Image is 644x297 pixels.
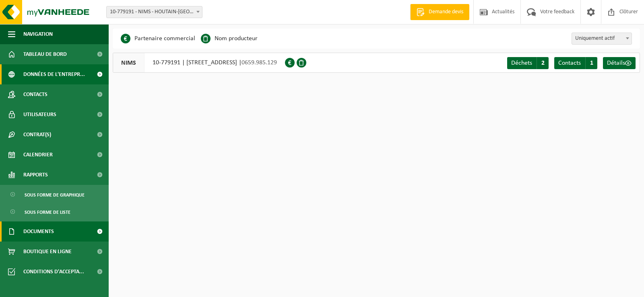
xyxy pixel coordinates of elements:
[23,44,67,64] span: Tableau de bord
[23,125,51,145] span: Contrat(s)
[23,84,47,104] span: Contacts
[201,33,258,45] li: Nom producteur
[511,60,532,66] span: Déchets
[121,33,195,45] li: Partenaire commercial
[25,187,85,203] span: Sous forme de graphique
[113,53,285,73] div: 10-779191 | [STREET_ADDRESS] |
[113,53,144,72] span: NIMS
[23,64,85,84] span: Données de l'entrepr...
[106,6,202,18] span: 10-779191 - NIMS - HOUTAIN-LE-VAL
[23,24,53,44] span: Navigation
[410,4,469,20] a: Demande devis
[107,6,202,18] span: 10-779191 - NIMS - HOUTAIN-LE-VAL
[23,242,72,262] span: Boutique en ligne
[23,221,54,242] span: Documents
[537,57,549,69] span: 2
[23,145,53,165] span: Calendrier
[23,165,48,185] span: Rapports
[427,8,465,16] span: Demande devis
[25,205,70,220] span: Sous forme de liste
[23,104,56,125] span: Utilisateurs
[23,262,84,282] span: Conditions d'accepta...
[572,33,632,45] span: Uniquement actif
[554,57,597,69] a: Contacts 1
[603,57,636,69] a: Détails
[558,60,581,66] span: Contacts
[585,57,597,69] span: 1
[2,187,107,202] a: Sous forme de graphique
[572,33,632,44] span: Uniquement actif
[607,60,625,66] span: Détails
[242,59,277,66] span: 0659.985.129
[507,57,549,69] a: Déchets 2
[2,204,107,219] a: Sous forme de liste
